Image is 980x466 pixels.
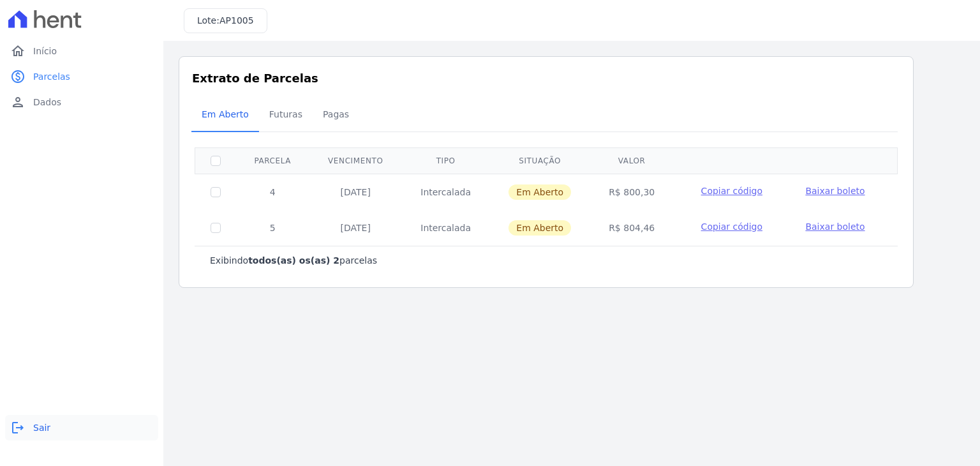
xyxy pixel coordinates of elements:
[33,70,70,83] span: Parcelas
[33,421,50,434] span: Sair
[701,186,762,196] span: Copiar código
[194,101,256,127] span: Em Aberto
[805,184,865,197] a: Baixar boleto
[5,64,158,89] a: paidParcelas
[315,101,357,127] span: Pagas
[236,174,309,210] td: 4
[402,174,489,210] td: Intercalada
[688,184,775,197] button: Copiar código
[590,210,673,246] td: R$ 804,46
[590,174,673,210] td: R$ 800,30
[262,101,310,127] span: Futuras
[402,210,489,246] td: Intercalada
[590,147,673,174] th: Valor
[5,38,158,64] a: homeInício
[805,222,865,232] span: Baixar boleto
[259,99,313,132] a: Futuras
[805,220,865,233] a: Baixar boleto
[197,14,254,27] h3: Lote:
[10,94,26,110] i: person
[313,99,359,132] a: Pagas
[509,220,571,236] span: Em Aberto
[309,210,403,246] td: [DATE]
[219,15,254,26] span: AP1005
[309,147,403,174] th: Vencimento
[10,43,26,59] i: home
[5,89,158,115] a: personDados
[192,70,900,87] h3: Extrato de Parcelas
[10,69,26,84] i: paid
[191,99,259,132] a: Em Aberto
[236,147,309,174] th: Parcela
[236,210,309,246] td: 5
[509,184,571,200] span: Em Aberto
[402,147,489,174] th: Tipo
[5,415,158,440] a: logoutSair
[10,420,26,435] i: logout
[210,254,377,267] p: Exibindo parcelas
[701,222,762,232] span: Copiar código
[33,45,57,57] span: Início
[248,255,339,266] b: todos(as) os(as) 2
[309,174,403,210] td: [DATE]
[33,96,61,109] span: Dados
[688,220,775,233] button: Copiar código
[805,186,865,196] span: Baixar boleto
[489,147,590,174] th: Situação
